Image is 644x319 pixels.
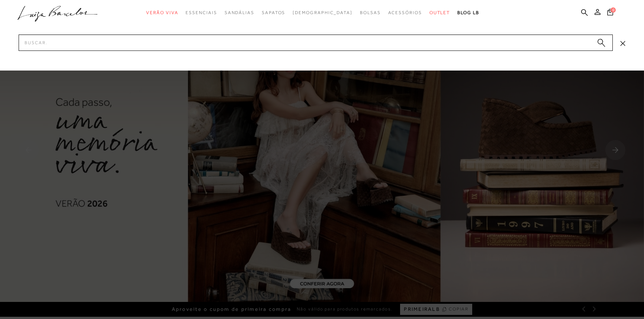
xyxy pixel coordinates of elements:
[146,10,178,15] span: Verão Viva
[293,10,352,15] span: [DEMOGRAPHIC_DATA]
[360,10,381,15] span: Bolsas
[429,10,450,15] span: Outlet
[611,7,616,13] span: 0
[19,35,613,51] input: Buscar.
[262,10,285,15] span: Sapatos
[225,6,254,20] a: categoryNavScreenReaderText
[293,6,352,20] a: noSubCategoriesText
[388,6,422,20] a: categoryNavScreenReaderText
[429,6,450,20] a: categoryNavScreenReaderText
[605,8,615,18] button: 0
[186,6,217,20] a: categoryNavScreenReaderText
[262,6,285,20] a: categoryNavScreenReaderText
[388,10,422,15] span: Acessórios
[457,6,479,20] a: BLOG LB
[146,6,178,20] a: categoryNavScreenReaderText
[360,6,381,20] a: categoryNavScreenReaderText
[457,10,479,15] span: BLOG LB
[186,10,217,15] span: Essenciais
[225,10,254,15] span: Sandálias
